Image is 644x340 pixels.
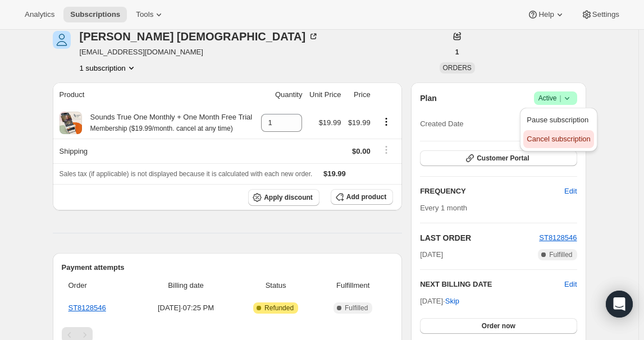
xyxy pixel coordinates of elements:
span: [DATE] [420,249,443,260]
span: Fulfillment [319,280,386,291]
span: Cancel subscription [527,135,590,143]
th: Price [344,82,373,107]
button: Analytics [18,7,61,22]
span: Help [538,10,554,19]
img: product img [60,112,82,134]
button: Add product [331,189,393,205]
button: Settings [574,7,626,22]
span: [EMAIL_ADDRESS][DOMAIN_NAME] [80,47,319,58]
span: Edit [564,186,577,197]
button: Help [520,7,572,22]
h2: NEXT BILLING DATE [420,279,564,290]
button: Skip [439,292,466,310]
span: | [559,94,561,103]
span: Created Date [420,118,463,130]
th: Unit Price [305,82,344,107]
span: Skip [445,296,459,307]
span: Sibyl Chavis [53,31,71,49]
span: $0.00 [352,147,371,155]
button: Order now [420,318,577,334]
button: Cancel subscription [523,130,593,148]
span: 1 [455,48,459,57]
span: [DATE] · 07:25 PM [140,302,232,314]
span: Refunded [264,304,294,313]
span: Fulfilled [345,304,368,313]
span: Every 1 month [420,204,467,212]
span: Active [538,93,573,104]
span: Pause subscription [527,116,588,124]
div: Open Intercom Messenger [606,291,633,318]
h2: Payment attempts [62,262,394,273]
button: Pause subscription [523,111,593,129]
span: Add product [346,192,386,201]
span: Customer Portal [477,154,529,163]
span: Tools [136,10,153,19]
button: Apply discount [248,189,319,206]
h2: FREQUENCY [420,186,564,197]
button: Product actions [377,116,395,128]
span: [DATE] · [420,297,459,305]
th: Shipping [53,139,258,163]
div: [PERSON_NAME] [DEMOGRAPHIC_DATA] [80,31,319,42]
th: Product [53,82,258,107]
button: Edit [558,182,583,200]
button: Product actions [80,62,137,73]
button: ST8128546 [539,232,577,243]
a: ST8128546 [68,304,106,312]
h2: LAST ORDER [420,232,539,243]
h2: Plan [420,93,437,104]
button: Edit [564,279,577,290]
span: Settings [592,10,619,19]
span: Order now [482,321,515,330]
span: Sales tax (if applicable) is not displayed because it is calculated with each new order. [60,170,313,178]
button: Subscriptions [63,7,127,22]
span: Status [239,280,313,291]
span: ORDERS [443,64,472,72]
span: Fulfilled [549,250,572,259]
span: Subscriptions [70,10,120,19]
span: $19.99 [348,118,371,127]
div: Sounds True One Monthly + One Month Free Trial [82,112,253,134]
a: ST8128546 [539,233,577,242]
small: Membership ($19.99/month. cancel at any time) [90,125,233,132]
span: Apply discount [264,193,313,202]
button: Shipping actions [377,144,395,156]
span: $19.99 [319,118,341,127]
span: Analytics [25,10,54,19]
span: $19.99 [323,169,346,178]
button: 1 [449,44,466,60]
th: Order [62,273,137,298]
button: Tools [129,7,171,22]
span: Billing date [140,280,232,291]
button: Customer Portal [420,150,577,166]
th: Quantity [258,82,306,107]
